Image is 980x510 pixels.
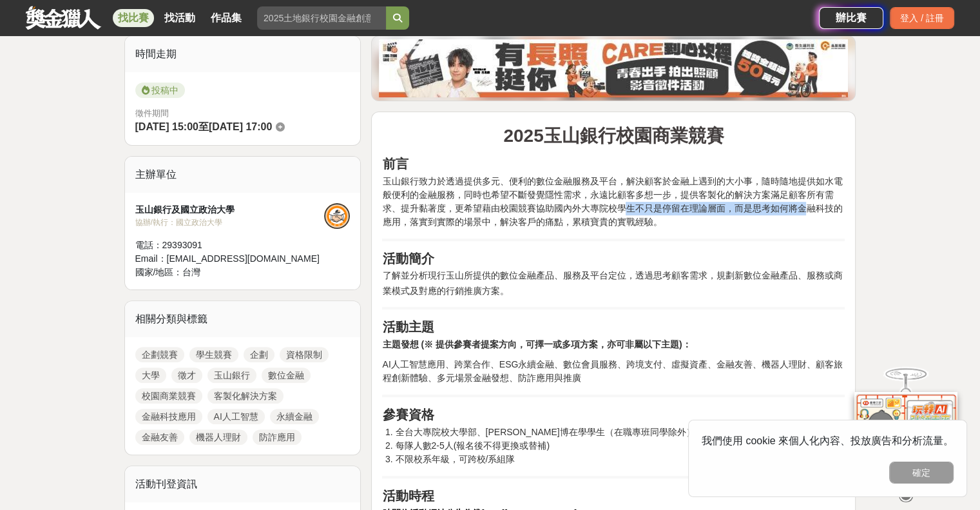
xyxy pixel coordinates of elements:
[262,368,311,383] a: 數位金融
[125,36,361,72] div: 時間走期
[189,429,247,445] a: 機器人理財
[382,489,434,503] strong: 活動時程
[125,301,361,337] div: 相關分類與標籤
[382,270,842,296] span: 了解並分析現行玉山所提供的數位金融產品、服務及平台定位，透過思考顧客需求，規劃新數位金融產品、服務或商業模式及對應的行銷推廣方案。
[280,347,329,362] a: 資格限制
[207,368,256,383] a: 玉山銀行
[135,217,325,228] div: 協辦/執行： 國立政治大學
[135,203,325,217] div: 玉山銀行及國立政治大學
[890,7,954,29] div: 登入 / 註冊
[189,347,238,362] a: 學生競賽
[135,429,184,445] a: 金融友善
[889,462,954,484] button: 確定
[135,347,184,362] a: 企劃競賽
[209,121,272,132] span: [DATE] 17:00
[253,429,302,445] a: 防詐應用
[135,83,185,98] span: 投稿中
[854,392,957,478] img: d2146d9a-e6f6-4337-9592-8cefde37ba6b.png
[702,435,954,446] span: 我們使用 cookie 來個人化內容、投放廣告和分析流量。
[135,409,202,424] a: 金融科技應用
[125,466,361,502] div: 活動刊登資訊
[135,252,325,266] div: Email： [EMAIL_ADDRESS][DOMAIN_NAME]
[182,267,200,277] span: 台灣
[382,176,842,227] span: 玉山銀行致力於透過提供多元、便利的數位金融服務及平台，解決顧客於金融上遇到的大小事，隨時隨地提供如水電般便利的金融服務，同時也希望不斷發覺隱性需求，永遠比顧客多想一步，提供客製化的解決方案滿足顧...
[135,108,169,118] span: 徵件期間
[135,239,325,252] div: 電話： 29393091
[382,251,434,266] strong: 活動簡介
[819,7,883,29] a: 辦比賽
[395,426,845,439] li: 全台大專院校大學部、[PERSON_NAME]博在學學生（在職專班同學除外）
[125,157,361,193] div: 主辦單位
[382,407,434,422] strong: 參賽資格
[382,359,843,383] span: AI人工智慧應用、跨業合作、ESG永續金融、數位會員服務、跨境支付、虛擬資產、金融友善、機器人理財、顧客旅程創新體驗、多元場景金融發想、防詐應用與推廣
[206,9,247,27] a: 作品集
[382,320,434,334] strong: 活動主題
[207,409,265,424] a: AI人工智慧
[395,453,845,466] li: 不限校系年級，可跨校/系組隊
[382,157,408,171] strong: 前言
[135,388,202,404] a: 校園商業競賽
[113,9,154,27] a: 找比賽
[382,339,691,349] strong: 主題發想 (※ 提供參賽者提案方向，可擇一或多項方案，亦可非屬以下主題)：
[198,121,209,132] span: 至
[135,368,166,383] a: 大學
[379,39,848,97] img: 35ad34ac-3361-4bcf-919e-8d747461931d.jpg
[135,121,198,132] span: [DATE] 15:00
[171,368,202,383] a: 徵才
[395,439,845,453] li: 每隊人數2-5人(報名後不得更換或替補)
[135,267,183,277] span: 國家/地區：
[159,9,200,27] a: 找活動
[207,388,283,404] a: 客製化解決方案
[270,409,319,424] a: 永續金融
[257,6,386,30] input: 2025土地銀行校園金融創意挑戰賽：從你出發 開啟智慧金融新頁
[503,126,724,146] strong: 2025玉山銀行校園商業競賽
[244,347,274,362] a: 企劃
